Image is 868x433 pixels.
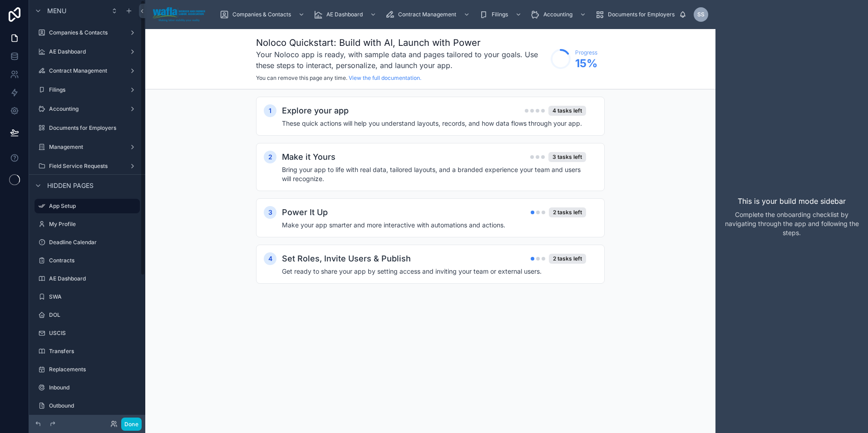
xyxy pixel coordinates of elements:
label: Deadline Calendar [49,239,138,246]
label: Field Service Requests [49,162,125,170]
label: App Setup [49,202,134,210]
a: Replacements [35,362,140,377]
div: scrollable content [212,5,679,25]
label: SWA [49,293,138,300]
span: Documents for Employers [608,11,675,18]
label: My Profile [49,221,138,228]
label: Management [49,143,125,151]
label: Documents for Employers [49,124,138,132]
a: Documents for Employers [592,6,681,23]
span: Contract Management [398,11,456,18]
label: AE Dashboard [49,275,138,282]
span: Filings [492,11,508,18]
label: Transfers [49,348,138,355]
label: Contracts [49,257,138,264]
span: You can remove this page any time. [256,74,347,81]
a: Inbound [35,380,140,395]
label: Accounting [49,105,125,113]
span: Companies & Contacts [232,11,291,18]
a: Accounting [35,102,140,116]
a: DOL [35,308,140,322]
a: Deadline Calendar [35,235,140,250]
a: Filings [35,83,140,97]
a: My Profile [35,217,140,231]
img: App logo [153,7,205,22]
label: Filings [49,86,125,93]
span: Menu [47,6,66,15]
h1: Noloco Quickstart: Build with AI, Launch with Power [256,36,546,49]
a: Documents for Employers [35,121,140,135]
a: Filings [476,6,526,23]
a: SWA [35,290,140,304]
a: Management [35,140,140,154]
a: View the full documentation. [349,74,421,81]
a: Companies & Contacts [35,25,140,40]
h3: Your Noloco app is ready, with sample data and pages tailored to your goals. Use these steps to i... [256,49,546,71]
label: AE Dashboard [49,48,125,55]
label: Contract Management [49,67,125,74]
p: Complete the onboarding checklist by navigating through the app and following the steps. [723,210,861,237]
span: SS [697,11,705,18]
p: This is your build mode sidebar [738,196,846,207]
span: Accounting [543,11,572,18]
a: Outbound [35,399,140,413]
label: Replacements [49,366,138,373]
span: AE Dashboard [326,11,363,18]
a: Contract Management [35,64,140,78]
label: Outbound [49,402,138,409]
a: Contract Management [383,6,474,23]
label: Inbound [49,384,138,391]
span: 15 % [575,56,597,71]
a: Field Service Requests [35,159,140,173]
a: AE Dashboard [35,271,140,286]
span: Progress [575,49,597,56]
a: AE Dashboard [311,6,381,23]
button: Done [121,418,142,431]
a: AE Dashboard [35,44,140,59]
span: Hidden pages [47,181,94,190]
a: Transfers [35,344,140,359]
label: USCIS [49,330,138,337]
a: App Setup [35,199,140,213]
label: DOL [49,311,138,319]
a: Accounting [528,6,591,23]
a: Contracts [35,253,140,268]
a: Companies & Contacts [217,6,309,23]
label: Companies & Contacts [49,29,125,36]
a: USCIS [35,326,140,340]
